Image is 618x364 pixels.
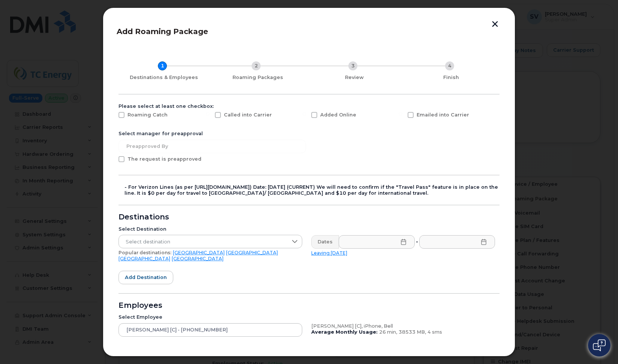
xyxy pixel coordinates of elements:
img: Open chat [593,339,606,351]
input: Please fill out this field [419,235,495,249]
div: - For Verizon Lines (as per [URL][DOMAIN_NAME]) Date: [DATE] (CURRENT) We will need to confirm if... [124,184,499,196]
div: Select Employee [118,314,302,320]
span: Added Online [320,112,356,118]
a: Leaving [DATE] [311,250,347,256]
span: The request is preapproved [127,156,201,162]
span: Roaming Catch [127,112,168,118]
span: Add destination [125,274,167,281]
a: [GEOGRAPHIC_DATA] [173,250,225,255]
div: Select manager for preapproval [118,131,499,137]
span: Called into Carrier [224,112,272,118]
span: Select destination [119,235,288,249]
div: 3 [348,61,357,70]
input: Preapproved by [118,140,306,153]
div: - [414,235,420,249]
input: Search device [118,323,302,337]
span: 4 sms [427,329,442,335]
a: [GEOGRAPHIC_DATA] [226,250,278,255]
span: 26 min, [379,329,397,335]
div: Select Destination [118,226,302,232]
span: Add Roaming Package [117,27,208,36]
input: Please fill out this field [339,235,415,249]
input: Emailed into Carrier [399,112,402,116]
a: [GEOGRAPHIC_DATA] [118,256,170,261]
b: Average Monthly Usage: [311,329,378,335]
span: 38533 MB, [399,329,426,335]
div: Employees [118,303,499,309]
div: Please select at least one checkbox: [118,103,499,109]
span: Emailed into Carrier [417,112,469,118]
div: 4 [445,61,454,70]
div: Finish [406,75,496,81]
a: [GEOGRAPHIC_DATA] [172,256,223,261]
div: Roaming Packages [212,75,303,81]
button: Add destination [118,271,173,284]
div: Destinations [118,214,499,220]
input: Called into Carrier [206,112,210,116]
span: Popular destinations: [118,250,171,255]
div: Review [309,75,400,81]
input: Added Online [302,112,306,116]
div: [PERSON_NAME] [C], iPhone, Bell [311,323,495,329]
div: 2 [252,61,261,70]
